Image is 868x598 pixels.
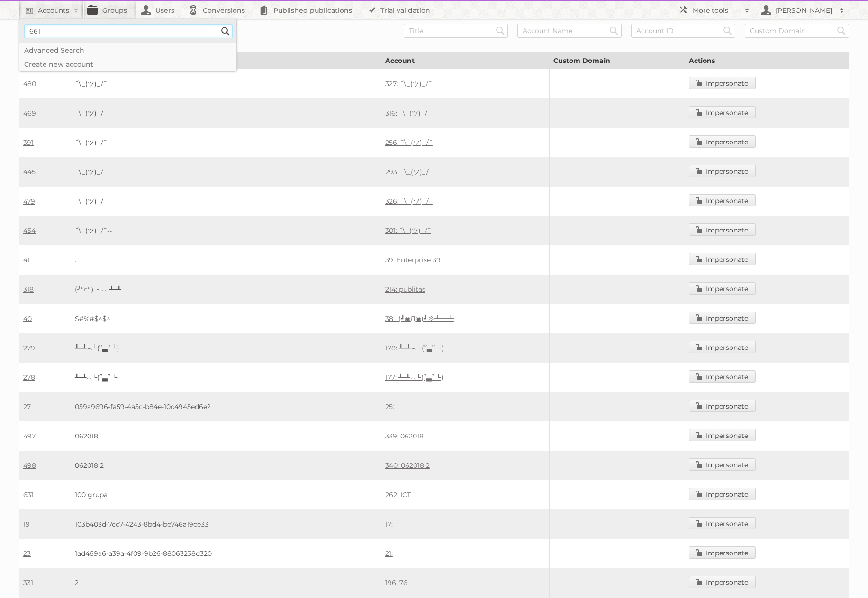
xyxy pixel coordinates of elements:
[23,373,35,382] a: 278
[745,24,849,38] input: Custom Domain
[385,491,411,499] a: 262: ICT
[71,421,381,451] td: 062018
[689,576,756,588] a: Impersonate
[136,1,184,19] a: Users
[385,549,393,558] a: 21:
[23,168,36,176] a: 445
[71,333,381,363] td: ┻━┻︵└(՞▃՞ └)
[721,24,735,38] input: Search
[689,400,756,412] a: Impersonate
[385,109,431,117] a: 316: ¯\_(ツ)_/¯
[23,138,34,147] a: 391
[773,6,835,15] h2: [PERSON_NAME]
[385,520,393,528] a: 17:
[689,341,756,353] a: Impersonate
[385,373,443,382] a: 177: ┻━┻︵└(՞▃՞ └)
[689,194,756,206] a: Impersonate
[385,402,394,411] a: 25:
[71,98,381,128] td: ¯\_(ツ)_/¯
[254,1,362,19] a: Published publications
[689,546,756,559] a: Impersonate
[71,216,381,245] td: ¯\_(ツ)_/¯--
[517,24,622,38] input: Account Name
[689,77,756,89] a: Impersonate
[23,520,30,528] a: 19
[385,168,433,176] a: 293: ¯\_(ツ)_/¯
[71,568,381,598] td: 2
[23,285,34,294] a: 318
[385,138,433,147] a: 256: ¯\_(ツ)_/¯
[674,1,754,19] a: More tools
[19,1,83,19] a: Accounts
[493,24,507,38] input: Search
[71,480,381,509] td: 100 grupa
[71,539,381,568] td: 1ad469a6-a39a-4f09-9b26-88063238d320
[184,1,254,19] a: Conversions
[689,312,756,324] a: Impersonate
[689,488,756,500] a: Impersonate
[23,197,35,205] a: 479
[689,135,756,148] a: Impersonate
[689,165,756,177] a: Impersonate
[218,24,233,38] input: Search
[23,109,36,117] a: 469
[71,304,381,333] td: $#%#$^$^
[385,344,444,352] a: 178: ┻━┻︵└(՞▃՞ └)
[607,24,621,38] input: Search
[71,157,381,187] td: ¯\_(ツ)_/¯
[71,363,381,392] td: ┻━┻︵└(՞▃՞ └)
[385,285,425,294] a: 214: publitas
[385,314,454,323] a: 38: (┛◉Д◉)┛彡┻━┻
[19,43,236,57] a: Advanced Search
[71,392,381,421] td: 059a9696-fa59-4a5c-b84e-10c4945ed6e2
[689,517,756,529] a: Impersonate
[23,256,30,264] a: 41
[23,432,36,440] a: 497
[23,579,33,587] a: 331
[71,187,381,216] td: ¯\_(ツ)_/¯
[385,256,441,264] a: 39: Enterprise 39
[689,429,756,441] a: Impersonate
[23,491,34,499] a: 631
[71,245,381,275] td: .
[689,106,756,118] a: Impersonate
[689,223,756,236] a: Impersonate
[19,57,236,71] a: Create new account
[689,253,756,265] a: Impersonate
[71,128,381,157] td: ¯\_(ツ)_/¯
[71,69,381,99] td: ¯\_(ツ)_/¯
[83,1,136,19] a: Groups
[404,24,508,38] input: Title
[71,275,381,304] td: (╯°□°）╯︵ ┻━┻
[381,53,549,69] th: Account
[385,226,431,235] a: 301: ¯\_(ツ)_/¯
[834,24,849,38] input: Search
[23,402,31,411] a: 27
[71,451,381,480] td: 062018 2
[23,226,36,235] a: 454
[385,579,407,587] a: 196: 76
[23,314,32,323] a: 40
[385,80,432,88] a: 327: ¯\_(ツ)_/¯
[23,549,31,558] a: 23
[685,53,849,69] th: Actions
[23,344,35,352] a: 279
[631,24,735,38] input: Account ID
[549,53,685,69] th: Custom Domain
[385,461,430,470] a: 340: 062018 2
[23,80,36,88] a: 480
[23,461,36,470] a: 498
[754,1,849,19] a: [PERSON_NAME]
[385,197,433,205] a: 326: ¯\_(ツ)_/¯
[689,458,756,471] a: Impersonate
[362,1,440,19] a: Trial validation
[693,6,740,15] h2: More tools
[385,432,424,440] a: 339: 062018
[71,509,381,539] td: 103b403d-7cc7-4243-8bd4-be746a19ce33
[689,282,756,295] a: Impersonate
[689,370,756,383] a: Impersonate
[38,6,69,15] h2: Accounts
